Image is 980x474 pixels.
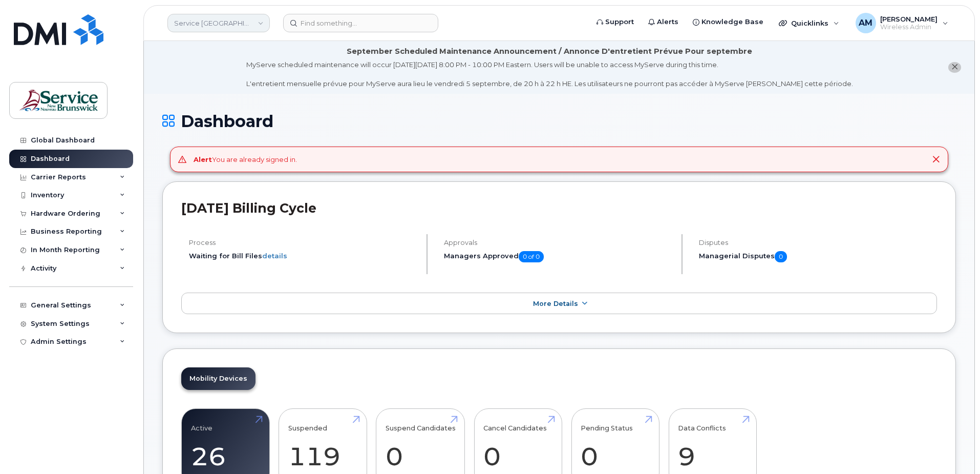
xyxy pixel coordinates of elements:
span: 0 [775,251,787,262]
h5: Managerial Disputes [699,251,937,262]
h5: Managers Approved [444,251,673,262]
li: Waiting for Bill Files [189,251,418,261]
h4: Approvals [444,239,673,246]
a: Mobility Devices [181,367,255,390]
h2: [DATE] Billing Cycle [181,200,937,216]
div: September Scheduled Maintenance Announcement / Annonce D'entretient Prévue Pour septembre [347,46,752,57]
div: MyServe scheduled maintenance will occur [DATE][DATE] 8:00 PM - 10:00 PM Eastern. Users will be u... [246,60,853,89]
span: 0 of 0 [519,251,544,262]
button: close notification [948,62,961,73]
a: details [262,252,287,260]
div: You are already signed in. [194,155,297,164]
h4: Disputes [699,239,937,246]
strong: Alert [194,155,212,163]
h4: Process [189,239,418,246]
h1: Dashboard [162,112,956,130]
span: More Details [533,300,578,307]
